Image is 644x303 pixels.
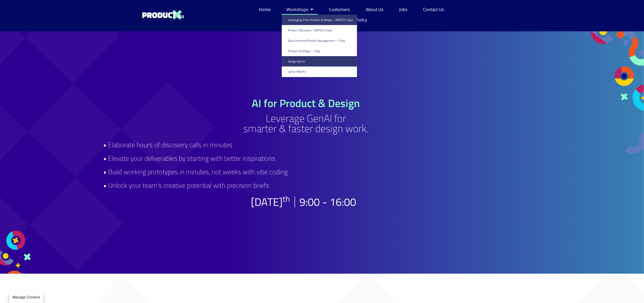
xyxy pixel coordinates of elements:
nav: Menu [250,4,456,25]
h2: 9:00 - 16:00 [300,197,356,207]
a: Customers [325,4,354,15]
a: Product Discovery​ – [DATE] (1 Day) [282,25,357,35]
h2: Leverage GenAI for smarter & faster design work. [103,113,509,133]
a: Home [254,4,275,15]
sup: th [283,193,290,205]
h2: • Elaborate hours of discovery calls in minutes • Elevate your deliverables by starting with bett... [103,138,509,192]
a: Jobs [394,4,412,15]
a: Workshops [282,4,318,15]
button: Manage Consent [9,292,43,303]
p: [DATE] [251,197,290,207]
a: Leveraging AI for Product & Design – [DATE] (1 day) [282,15,357,25]
a: Contact Us [419,4,448,15]
ul: Workshops [282,15,357,77]
h1: AI for Product & Design [103,98,509,109]
a: About Us [361,4,388,15]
